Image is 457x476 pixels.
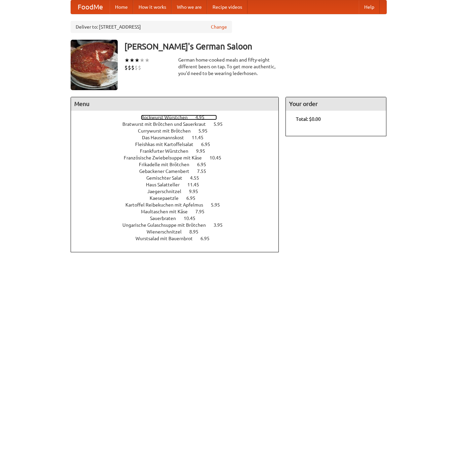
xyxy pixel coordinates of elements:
li: $ [124,64,128,71]
h3: [PERSON_NAME]'s German Saloon [124,40,387,53]
span: Gemischter Salat [146,175,189,181]
a: Französische Zwiebelsuppe mit Käse 10.45 [124,155,234,160]
span: Kartoffel Reibekuchen mit Apfelmus [125,202,210,208]
div: German home-cooked meals and fifty-eight different beers on tap. To get more authentic, you'd nee... [178,57,279,77]
span: Französische Zwiebelsuppe mit Käse [124,155,208,160]
li: $ [131,64,135,71]
a: Frikadelle mit Brötchen 6.95 [139,162,219,167]
h4: Menu [71,97,279,111]
li: ★ [140,57,145,64]
span: Gebackener Camenbert [139,169,196,174]
li: ★ [124,57,129,64]
span: Ungarische Gulaschsuppe mit Brötchen [122,222,213,228]
a: Currywurst mit Brötchen 5.95 [138,128,220,134]
div: Deliver to: [STREET_ADDRESS] [71,21,232,33]
a: Recipe videos [207,0,247,14]
span: 6.95 [201,142,217,147]
a: Gebackener Camenbert 7.55 [139,169,219,174]
a: How it works [133,0,172,14]
span: Bockwurst Würstchen [141,115,194,120]
a: Who we are [172,0,207,14]
a: Home [110,0,133,14]
a: Maultaschen mit Käse 7.95 [141,209,217,214]
span: Sauerbraten [150,216,183,221]
a: Help [359,0,380,14]
a: Wurstsalad mit Bauernbrot 6.95 [136,236,222,241]
a: Haus Salatteller 11.45 [146,182,212,187]
span: Maultaschen mit Käse [141,209,194,214]
span: Wienerschnitzel [147,229,188,234]
span: 10.45 [184,216,202,221]
span: 5.95 [211,202,227,208]
span: Frankfurter Würstchen [140,148,195,154]
span: Kaesepaetzle [150,195,185,201]
a: Jaegerschnitzel 9.95 [147,189,211,194]
li: ★ [129,57,135,64]
span: Fleishkas mit Kartoffelsalat [135,142,200,147]
span: 9.95 [196,148,212,154]
a: Gemischter Salat 4.55 [146,175,212,181]
span: 7.55 [197,169,213,174]
li: $ [138,64,141,71]
span: 6.95 [186,195,202,201]
a: Kartoffel Reibekuchen mit Apfelmus 5.95 [125,202,232,208]
a: Das Hausmannskost 11.45 [142,135,216,140]
a: Kaesepaetzle 6.95 [150,195,208,201]
span: 8.95 [189,229,205,234]
span: 6.95 [197,162,213,167]
span: Haus Salatteller [146,182,186,187]
span: 4.95 [195,115,211,120]
span: Jaegerschnitzel [147,189,188,194]
a: Bratwurst mit Brötchen und Sauerkraut 5.95 [122,121,235,127]
h4: Your order [286,97,386,111]
span: 5.95 [198,128,214,134]
span: 5.95 [214,121,229,127]
li: $ [128,64,131,71]
span: Frikadelle mit Brötchen [139,162,196,167]
span: 6.95 [200,236,216,241]
span: Bratwurst mit Brötchen und Sauerkraut [122,121,213,127]
b: Total: $0.00 [296,116,321,122]
a: Change [211,24,227,30]
li: ★ [145,57,150,64]
a: Ungarische Gulaschsuppe mit Brötchen 3.95 [122,222,235,228]
a: FoodMe [71,0,110,14]
span: 10.45 [210,155,228,160]
a: Bockwurst Würstchen 4.95 [141,115,217,120]
img: angular.jpg [71,40,118,90]
a: Frankfurter Würstchen 9.95 [140,148,218,154]
a: Wienerschnitzel 8.95 [147,229,211,234]
span: 11.45 [192,135,210,140]
span: 7.95 [195,209,211,214]
a: Sauerbraten 10.45 [150,216,208,221]
li: ★ [135,57,140,64]
span: Wurstsalad mit Bauernbrot [136,236,199,241]
a: Fleishkas mit Kartoffelsalat 6.95 [135,142,223,147]
span: 11.45 [187,182,206,187]
span: Das Hausmannskost [142,135,191,140]
span: Currywurst mit Brötchen [138,128,197,134]
li: $ [135,64,138,71]
span: 4.55 [190,175,206,181]
span: 9.95 [189,189,205,194]
span: 3.95 [214,222,229,228]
